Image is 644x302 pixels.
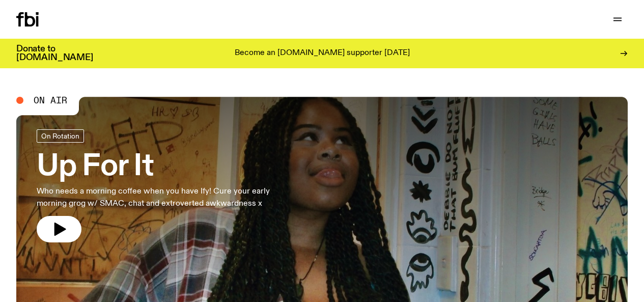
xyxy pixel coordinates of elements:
[37,129,297,242] a: Up For ItWho needs a morning coffee when you have Ify! Cure your early morning grog w/ SMAC, chat...
[235,49,410,58] p: Become an [DOMAIN_NAME] supporter [DATE]
[37,185,297,210] p: Who needs a morning coffee when you have Ify! Cure your early morning grog w/ SMAC, chat and extr...
[41,132,79,140] span: On Rotation
[16,45,93,62] h3: Donate to [DOMAIN_NAME]
[34,96,67,105] span: On Air
[37,153,297,181] h3: Up For It
[37,129,84,143] a: On Rotation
